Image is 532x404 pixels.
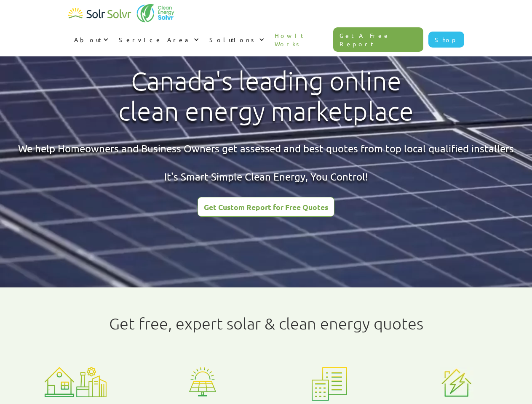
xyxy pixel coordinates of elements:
[74,35,101,44] div: About
[333,27,423,52] a: Get A Free Report
[203,27,269,52] div: Solutions
[68,27,113,52] div: About
[18,141,514,184] div: We help Homeowners and Business Owners get assessed and best quotes from top local qualified inst...
[198,197,334,217] a: Get Custom Report for Free Quotes
[209,35,257,44] div: Solutions
[111,66,421,127] h1: Canada's leading online clean energy marketplace
[113,27,203,52] div: Service Area
[428,32,464,48] a: Shop
[204,203,328,211] div: Get Custom Report for Free Quotes
[269,23,334,56] a: How It Works
[119,35,192,44] div: Service Area
[109,314,423,333] h1: Get free, expert solar & clean energy quotes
